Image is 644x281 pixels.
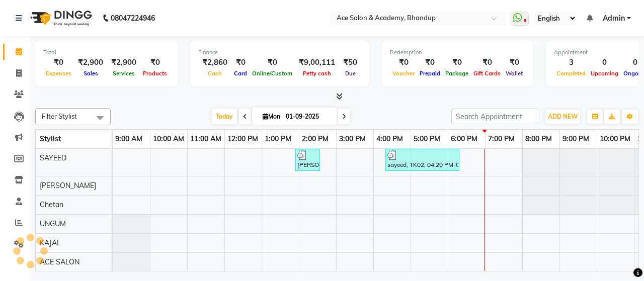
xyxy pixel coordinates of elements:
[188,132,224,146] a: 11:00 AM
[343,70,358,77] span: Due
[262,132,294,146] a: 1:00 PM
[390,70,417,77] span: Voucher
[205,70,224,77] span: Cash
[74,57,107,68] div: ₹2,900
[225,132,261,146] a: 12:00 PM
[40,134,61,143] span: Stylist
[545,110,580,124] button: ADD NEW
[300,70,334,77] span: Petty cash
[443,70,471,77] span: Package
[40,257,79,266] span: ACE SALON
[503,57,525,68] div: ₹0
[250,70,295,77] span: Online/Custom
[260,113,283,120] span: Mon
[588,57,621,68] div: 0
[40,219,66,228] span: UNGUM
[150,132,187,146] a: 10:00 AM
[337,132,368,146] a: 3:00 PM
[597,132,633,146] a: 10:00 PM
[417,57,443,68] div: ₹0
[110,70,137,77] span: Services
[411,132,443,146] a: 5:00 PM
[212,109,237,124] span: Today
[486,132,517,146] a: 7:00 PM
[443,57,471,68] div: ₹0
[503,70,525,77] span: Wallet
[548,113,578,120] span: ADD NEW
[295,57,339,68] div: ₹9,00,111
[451,109,539,124] input: Search Appointment
[43,57,74,68] div: ₹0
[140,57,170,68] div: ₹0
[42,112,77,120] span: Filter Stylist
[560,132,592,146] a: 9:00 PM
[523,132,554,146] a: 8:00 PM
[231,70,250,77] span: Card
[198,57,231,68] div: ₹2,860
[390,57,417,68] div: ₹0
[231,57,250,68] div: ₹0
[107,57,140,68] div: ₹2,900
[283,109,333,124] input: 2025-09-01
[390,48,525,57] div: Redemption
[471,70,503,77] span: Gift Cards
[299,132,331,146] a: 2:00 PM
[471,57,503,68] div: ₹0
[40,238,61,247] span: KAJAL
[26,4,95,32] img: logo
[43,48,170,57] div: Total
[554,57,588,68] div: 3
[40,181,96,190] span: [PERSON_NAME]
[296,150,319,169] div: [PERSON_NAME], TK01, 01:55 PM-02:35 PM, Men'S Hair Service - Haircut With Styling (₹300)
[40,153,66,162] span: SAYEED
[113,132,145,146] a: 9:00 AM
[417,70,443,77] span: Prepaid
[448,132,480,146] a: 6:00 PM
[81,70,101,77] span: Sales
[386,150,458,169] div: sayeed, TK02, 04:20 PM-06:20 PM, 3D Global Colour(Inoa) - Touch-Up(Upto 2 Inches) (₹1400)
[339,57,361,68] div: ₹50
[111,4,155,32] b: 08047224946
[588,70,621,77] span: Upcoming
[554,70,588,77] span: Completed
[40,200,63,209] span: Chetan
[140,70,170,77] span: Products
[43,70,74,77] span: Expenses
[250,57,295,68] div: ₹0
[603,13,625,24] span: Admin
[198,48,361,57] div: Finance
[374,132,406,146] a: 4:00 PM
